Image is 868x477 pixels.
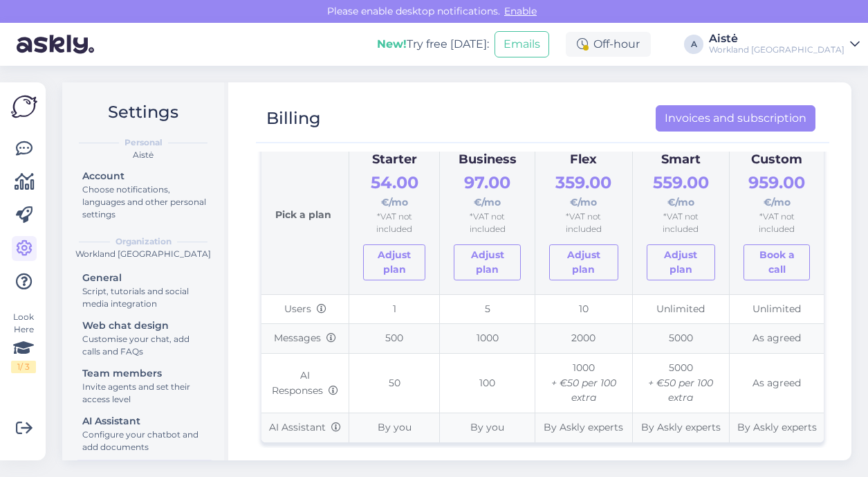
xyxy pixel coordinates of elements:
div: *VAT not included [549,210,618,236]
div: Configure your chatbot and add documents [82,429,207,453]
td: By you [349,413,440,442]
a: Web chat designCustomise your chat, add calls and FAQs [76,316,213,360]
div: €/mo [647,170,716,210]
div: €/mo [454,170,521,210]
td: Messages [261,324,349,354]
a: Invoices and subscription [656,105,815,132]
span: 359.00 [555,172,611,192]
td: By Askly experts [535,413,632,442]
div: AI Assistant [82,414,207,429]
span: 559.00 [653,172,709,192]
a: Adjust plan [549,244,618,280]
div: *VAT not included [363,210,425,236]
td: 500 [349,324,440,354]
b: New! [377,37,407,51]
div: Workland [GEOGRAPHIC_DATA] [709,44,844,55]
div: Business [454,150,521,170]
div: Script, tutorials and social media integration [82,285,207,310]
div: *VAT not included [454,210,521,236]
a: AccountChoose notifications, languages and other personal settings [76,167,213,223]
div: €/mo [744,170,810,210]
b: Organization [116,235,172,248]
span: 959.00 [748,172,805,192]
img: Askly Logo [11,93,37,120]
div: Choose notifications, languages and other personal settings [82,183,207,221]
a: AI AssistantConfigure your chatbot and add documents [76,412,213,456]
td: 5000 [632,354,730,413]
td: 1000 [440,324,535,354]
div: Customise your chat, add calls and FAQs [82,333,207,358]
td: As agreed [730,354,824,413]
div: Web chat design [82,318,207,333]
td: As agreed [730,324,824,354]
td: Unlimited [632,294,730,324]
div: *VAT not included [744,210,810,236]
div: Account [82,169,207,183]
td: 1 [349,294,440,324]
div: Off-hour [566,32,651,57]
a: Adjust plan [363,244,425,280]
td: By Askly experts [730,413,824,442]
a: Team membersInvite agents and set their access level [76,364,213,408]
div: 1 / 3 [11,361,36,373]
h2: Settings [73,99,213,125]
div: Aistė [73,149,213,161]
div: Look Here [11,311,36,373]
div: Workland [GEOGRAPHIC_DATA] [73,248,213,260]
td: By you [440,413,535,442]
i: + €50 per 100 extra [551,377,616,404]
td: 100 [440,354,535,413]
div: Aistė [709,33,844,44]
td: By Askly experts [632,413,730,442]
div: Smart [647,150,716,170]
td: Users [261,294,349,324]
div: Try free [DATE]: [377,36,489,53]
button: Emails [495,31,549,57]
div: A [684,35,703,54]
td: Unlimited [730,294,824,324]
div: Flex [549,150,618,170]
a: AistėWorkland [GEOGRAPHIC_DATA] [709,33,860,55]
div: Team members [82,366,207,381]
td: AI Responses [261,354,349,413]
div: Custom [744,150,810,170]
i: + €50 per 100 extra [648,377,713,404]
a: Adjust plan [454,244,521,280]
div: *VAT not included [647,210,716,236]
td: 5 [440,294,535,324]
td: AI Assistant [261,413,349,442]
span: 97.00 [464,172,510,192]
td: 2000 [535,324,632,354]
a: GeneralScript, tutorials and social media integration [76,269,213,312]
td: 5000 [632,324,730,354]
div: General [82,271,207,285]
span: Enable [500,5,541,17]
button: Book a call [744,244,810,280]
div: Invite agents and set their access level [82,381,207,406]
a: Adjust plan [647,244,716,280]
div: €/mo [363,170,425,210]
td: 50 [349,354,440,413]
div: Starter [363,150,425,170]
td: 10 [535,294,632,324]
td: 1000 [535,354,632,413]
div: Pick a plan [275,145,335,280]
span: 54.00 [371,172,418,192]
div: Billing [266,105,321,132]
div: €/mo [549,170,618,210]
b: Personal [124,136,163,149]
